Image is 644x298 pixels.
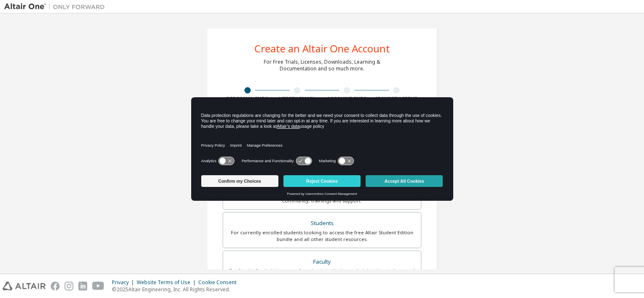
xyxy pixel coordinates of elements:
div: Security Setup [372,96,422,102]
div: For Free Trials, Licenses, Downloads, Learning & Documentation and so much more. [264,59,380,72]
img: linkedin.svg [78,282,87,290]
div: Verify Email [273,96,322,102]
div: Faculty [228,256,416,268]
div: Create an Altair One Account [254,44,390,54]
div: For faculty & administrators of academic institutions administering students and accessing softwa... [228,267,416,281]
p: © 2025 Altair Engineering, Inc. All Rights Reserved. [112,286,241,293]
div: Students [228,218,416,229]
img: instagram.svg [65,282,73,290]
div: For currently enrolled students looking to access the free Altair Student Edition bundle and all ... [228,229,416,243]
div: Cookie Consent [198,279,241,286]
div: Website Terms of Use [137,279,198,286]
img: Altair One [4,3,109,11]
img: facebook.svg [51,282,60,290]
div: Privacy [112,279,137,286]
div: Personal Info [223,96,273,102]
img: youtube.svg [92,282,104,290]
div: Account Info [322,96,372,102]
img: altair_logo.svg [3,282,46,290]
